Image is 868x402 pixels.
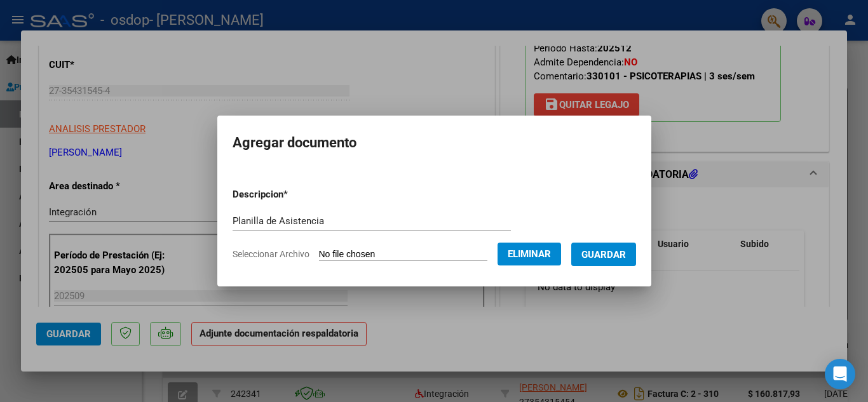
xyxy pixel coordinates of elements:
[233,187,354,202] p: Descripcion
[825,359,855,389] div: Open Intercom Messenger
[581,249,626,260] span: Guardar
[498,243,561,265] button: Eliminar
[571,243,636,266] button: Guardar
[233,131,636,155] h2: Agregar documento
[508,248,551,260] span: Eliminar
[233,249,309,259] span: Seleccionar Archivo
